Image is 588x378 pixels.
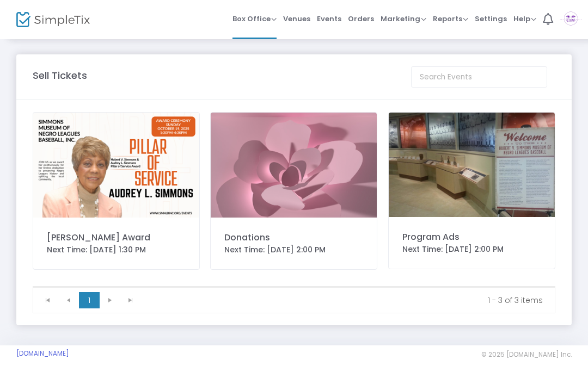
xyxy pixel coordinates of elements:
[79,292,100,308] span: Page 1
[47,244,186,256] div: Next Time: [DATE] 1:30 PM
[224,231,363,244] div: Donations
[513,14,536,24] span: Help
[47,231,186,244] div: [PERSON_NAME] Award
[475,5,507,33] span: Settings
[211,113,377,218] img: 638937091795588045.png
[317,5,341,33] span: Events
[381,14,426,24] span: Marketing
[481,350,572,359] span: © 2025 [DOMAIN_NAME] Inc.
[33,113,199,218] img: 638936932196503718SimpletixCover.png
[283,5,310,33] span: Venues
[224,244,363,256] div: Next Time: [DATE] 2:00 PM
[389,113,555,217] img: IMG2584.png
[33,68,87,83] m-panel-title: Sell Tickets
[402,244,541,255] div: Next Time: [DATE] 2:00 PM
[402,231,541,244] div: Program Ads
[16,349,69,358] a: [DOMAIN_NAME]
[433,14,468,24] span: Reports
[33,287,555,287] div: Data table
[411,66,547,88] input: Search Events
[149,295,543,306] kendo-pager-info: 1 - 3 of 3 items
[232,14,277,24] span: Box Office
[348,5,374,33] span: Orders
